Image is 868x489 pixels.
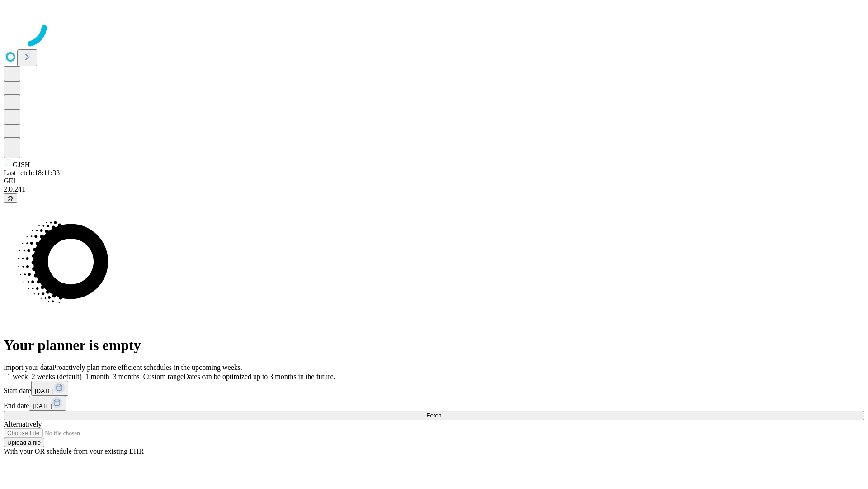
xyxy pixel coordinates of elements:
[4,364,52,371] span: Import your data
[4,411,864,420] button: Fetch
[426,412,441,419] span: Fetch
[7,373,28,380] span: 1 week
[4,337,864,354] h1: Your planner is empty
[31,381,68,396] button: [DATE]
[13,161,30,168] span: GJSH
[85,373,109,380] span: 1 month
[4,396,864,411] div: End date
[184,373,335,380] span: Dates can be optimized up to 3 months in the future.
[4,381,864,396] div: Start date
[4,177,864,185] div: GEI
[113,373,140,380] span: 3 months
[52,364,242,371] span: Proactively plan more efficient schedules in the upcoming weeks.
[143,373,184,380] span: Custom range
[4,447,144,455] span: With your OR schedule from your existing EHR
[4,193,17,203] button: @
[4,169,60,177] span: Last fetch: 18:11:33
[29,396,66,411] button: [DATE]
[35,388,54,394] span: [DATE]
[7,195,14,201] span: @
[4,185,864,193] div: 2.0.241
[4,420,42,428] span: Alternatively
[32,373,82,380] span: 2 weeks (default)
[33,403,52,409] span: [DATE]
[4,438,44,447] button: Upload a file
